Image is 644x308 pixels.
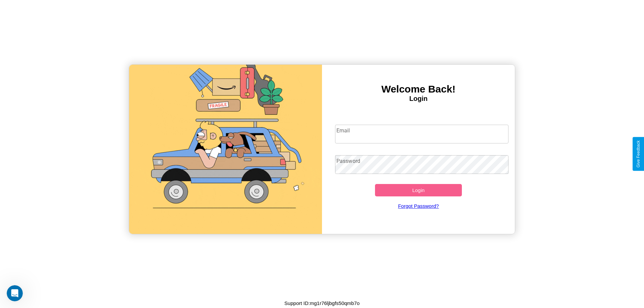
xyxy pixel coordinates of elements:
[129,65,322,234] img: gif
[7,285,23,301] iframe: Intercom live chat
[375,184,462,196] button: Login
[322,83,515,95] h3: Welcome Back!
[332,196,505,215] a: Forgot Password?
[636,140,641,168] div: Give Feedback
[322,95,515,103] h4: Login
[284,299,360,308] p: Support ID: mg1r76ljbgfs50qmb7o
